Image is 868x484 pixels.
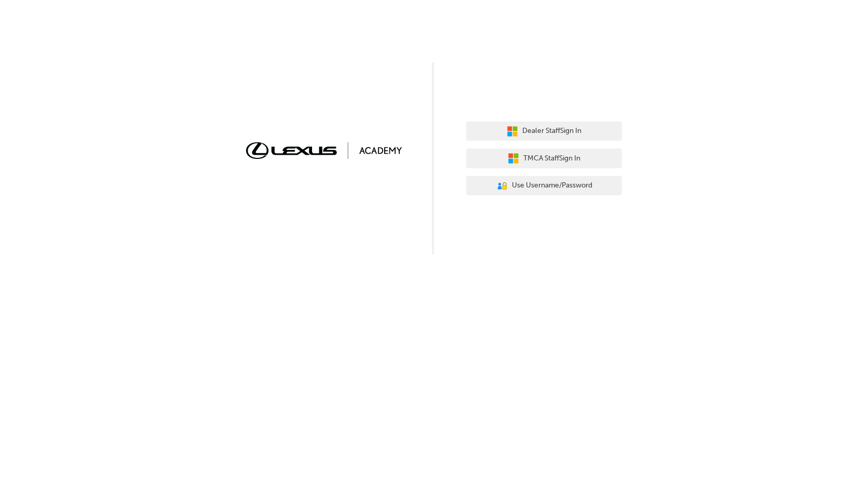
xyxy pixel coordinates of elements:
span: Use Username/Password [512,180,592,192]
img: Trak [246,142,402,158]
button: TMCA StaffSign In [466,149,622,168]
button: Use Username/Password [466,176,622,196]
span: Dealer Staff Sign In [522,125,581,137]
button: Dealer StaffSign In [466,122,622,141]
span: TMCA Staff Sign In [523,153,580,165]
